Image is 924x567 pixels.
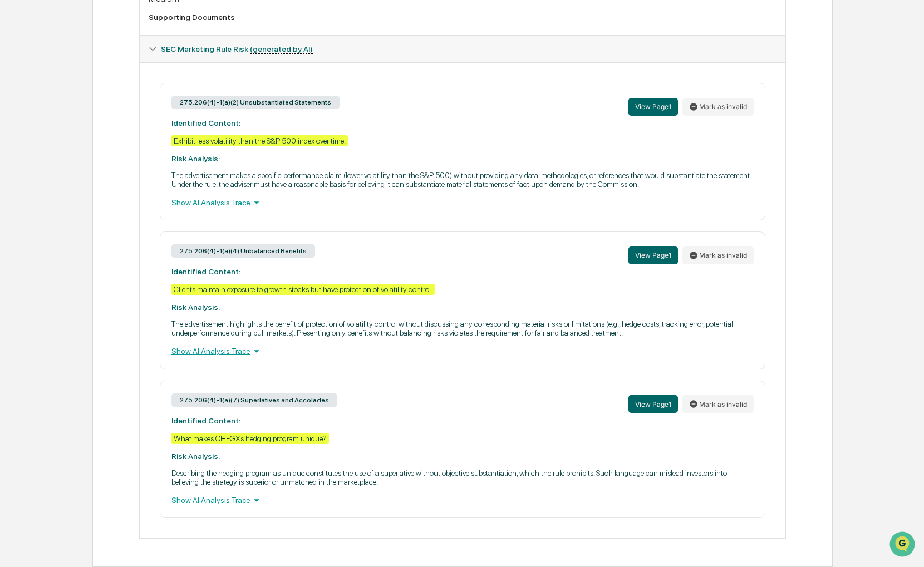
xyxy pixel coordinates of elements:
div: Show AI Analysis Trace [171,345,754,357]
p: The advertisement makes a specific performance claim (lower volatility than the S&P 500) without ... [171,171,754,189]
span: SEC Marketing Rule Risk [161,45,313,53]
span: [PERSON_NAME] [35,151,90,160]
img: Sigrid Alegria [11,140,29,158]
div: We're available if you need us! [50,96,153,105]
strong: Identified Content: [171,267,240,276]
button: View Page1 [628,246,678,264]
span: Data Lookup [22,218,70,229]
u: (generated by AI) [250,45,313,54]
div: 275.206(4)-1(a)(7) Superlatives and Accolades [171,393,337,407]
strong: Risk Analysis: [171,303,220,312]
div: Supporting Documents [149,13,776,22]
button: Start new chat [189,88,203,101]
span: Preclearance [22,197,72,208]
strong: Risk Analysis: [171,154,220,163]
div: 275.206(4)-1(a)(4) Unbalanced Benefits [171,244,315,258]
div: Show AI Analysis Trace [171,494,754,506]
div: Start new chat [50,85,183,96]
div: 🖐️ [11,198,20,207]
strong: Identified Content: [171,119,240,127]
div: What makes OHFGXs hedging program unique? [171,433,329,444]
div: 275.206(4)-1(a)(2) Unsubstantiated Statements [171,96,340,109]
div: SEC Marketing Rule Risk (generated by AI) [140,36,785,62]
a: Powered byPylon [78,245,135,254]
div: Show AI Analysis Trace [171,196,754,209]
span: Attestations [92,197,138,208]
button: Mark as invalid [682,246,754,264]
a: 🔎Data Lookup [7,214,75,234]
span: Pylon [111,245,135,254]
a: 🗄️Attestations [76,193,142,213]
strong: Risk Analysis: [171,452,220,461]
button: View Page1 [628,98,678,116]
img: 8933085812038_c878075ebb4cc5468115_72.jpg [23,85,43,105]
p: How can we help? [11,23,203,41]
p: The advertisement highlights the benefit of protection of volatility control without discussing a... [171,319,754,337]
p: Describing the hedging program as unique constitutes the use of a superlative without objective s... [171,469,754,486]
button: See all [173,121,203,134]
img: 1746055101610-c473b297-6a78-478c-a979-82029cc54cd1 [11,85,31,105]
button: Mark as invalid [682,395,754,413]
button: Mark as invalid [682,98,754,116]
div: 🗄️ [81,198,90,207]
div: Past conversations [11,123,75,132]
div: Clients maintain exposure to growth stocks but have protection of volatility control. [171,284,435,295]
span: • [92,151,96,160]
span: [DATE] [99,151,121,160]
button: View Page1 [628,395,678,413]
strong: Identified Content: [171,416,240,425]
a: 🖐️Preclearance [7,193,76,213]
div: 🔎 [11,219,20,228]
iframe: Open customer support [888,530,918,560]
div: Exhibit less volatility than the S&P 500 index over time. [171,135,348,146]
